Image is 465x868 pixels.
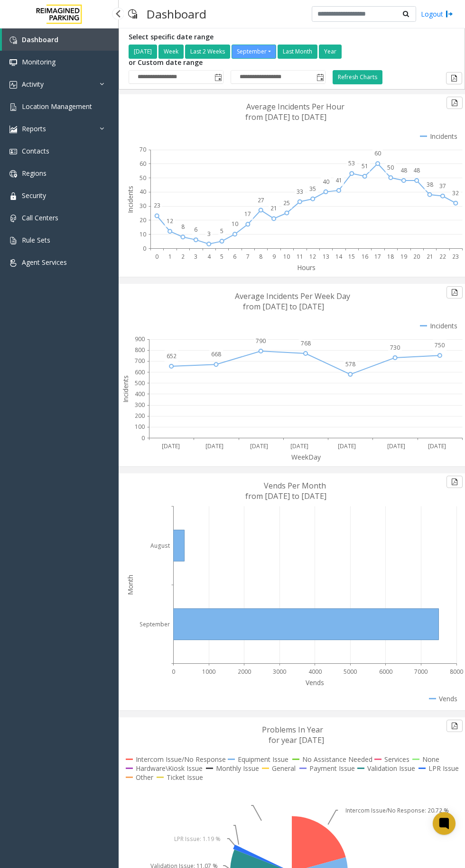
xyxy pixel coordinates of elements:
text: 578 [345,360,355,368]
span: Activity [22,80,44,89]
img: 'icon' [9,192,17,200]
img: logout [446,9,453,19]
text: 6 [194,226,197,234]
text: Intercom Issue/No Response: 20.72 % [345,806,449,814]
text: 20 [139,216,146,224]
text: 652 [167,352,177,360]
button: Export to pdf [446,476,463,488]
text: 800 [135,346,145,354]
text: 30 [139,202,146,210]
text: 2 [181,253,185,261]
button: Export to pdf [446,720,463,732]
h3: Dashboard [142,2,211,26]
text: 40 [323,178,329,186]
text: 7000 [414,668,428,676]
text: LPR Issue: 1.19 % [174,834,221,842]
text: 730 [390,344,400,352]
button: [DATE] [129,45,157,59]
text: 23 [154,201,160,209]
button: Last 2 Weeks [185,45,230,59]
text: 4000 [308,668,322,676]
h5: Select specific date range [129,33,343,41]
button: Refresh Charts [333,70,382,84]
text: 16 [362,253,368,261]
text: 5 [220,253,223,261]
text: 48 [413,166,420,174]
text: 500 [135,379,145,387]
text: 17 [244,210,251,218]
text: 0 [143,244,146,252]
h5: or Custom date range [129,59,325,67]
text: 21 [427,253,433,261]
span: Agent Services [22,258,67,267]
text: 60 [139,160,146,168]
text: Average Incidents Per Hour [246,101,344,112]
button: Year [319,45,342,59]
text: 11 [297,253,303,261]
span: Security [22,191,46,200]
span: Location Management [22,102,92,111]
span: Monitoring [22,57,56,66]
text: 6 [233,253,236,261]
text: 4 [207,253,211,261]
text: 33 [297,188,303,196]
text: 14 [335,253,343,261]
a: Logout [421,9,453,19]
text: 50 [139,173,146,181]
text: [DATE] [387,442,405,450]
text: 35 [309,185,316,193]
text: Vends [306,678,324,687]
text: 20 [413,253,420,261]
text: 2000 [238,668,251,676]
span: Regions [22,169,46,178]
img: 'icon' [9,103,17,111]
span: Reports [22,124,46,133]
text: 0 [141,434,145,442]
text: 41 [335,176,342,184]
span: Contacts [22,146,49,155]
button: Export to pdf [446,72,462,84]
text: 900 [135,335,145,343]
text: 400 [135,390,145,398]
text: 5 [220,227,223,235]
text: Problems In Year [262,724,323,735]
text: 37 [439,182,446,190]
text: 3 [207,230,211,238]
text: 13 [323,253,329,261]
text: August [150,541,170,549]
text: from [DATE] to [DATE] [245,112,326,122]
text: 19 [400,253,407,261]
img: 'icon' [9,259,17,267]
text: 7 [246,253,250,261]
text: 0 [172,668,175,676]
text: 21 [270,204,277,212]
button: Last Month [278,45,317,59]
text: 750 [435,341,445,349]
text: 3000 [273,668,286,676]
text: from [DATE] to [DATE] [243,301,324,312]
img: 'icon' [9,148,17,155]
text: Average Incidents Per Week Day [235,291,350,301]
text: Incidents [126,186,135,213]
text: 51 [362,162,368,170]
text: 200 [135,412,145,420]
text: 50 [387,163,394,172]
text: 40 [139,188,146,196]
text: 15 [348,253,355,261]
text: [DATE] [338,442,356,450]
button: Export to pdf [446,97,463,109]
text: 10 [232,220,238,228]
span: Toggle popup [315,71,325,84]
text: for year [DATE] [269,735,324,745]
text: 17 [374,253,381,261]
text: Vends Per Month [264,480,326,491]
text: 53 [348,159,355,167]
text: 70 [139,145,146,154]
text: 668 [211,350,221,358]
span: Call Centers [22,213,58,222]
text: [DATE] [205,442,223,450]
text: 100 [135,423,145,431]
img: pageIcon [128,2,137,26]
text: 600 [135,368,145,376]
text: 0 [155,253,158,261]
